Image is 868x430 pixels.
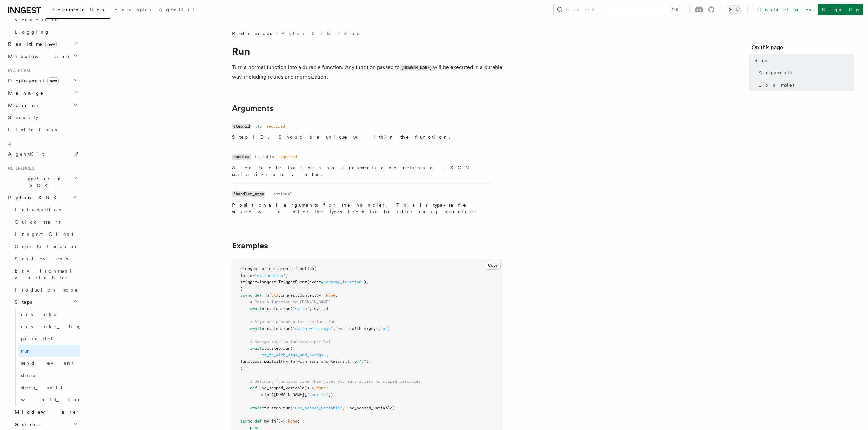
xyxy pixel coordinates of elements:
dd: required [266,124,285,129]
a: Run [752,54,854,67]
button: Middleware [12,406,80,418]
code: [DOMAIN_NAME] [400,65,433,71]
a: Contact sales [753,4,815,15]
span: new [45,41,57,48]
a: Logging [12,26,80,38]
button: Toggle dark mode [726,5,742,14]
a: Python SDK [281,30,334,37]
span: Arguments [758,69,792,76]
span: Create function [15,244,80,249]
span: . [281,406,283,410]
a: Introduction [12,204,80,216]
dd: required [278,154,297,160]
a: Examples [232,241,268,250]
span: pass [250,425,259,430]
span: , [285,273,288,278]
span: parallel [21,336,53,341]
span: def [255,293,262,298]
span: "a" [380,326,388,331]
span: Environment variables [15,268,71,280]
span: Security [8,115,38,120]
span: run [21,348,32,354]
span: # Defining functions like this gives you easy access to scoped variables [250,379,421,384]
span: , my_fn_with_args, [333,326,376,331]
span: Examples [758,81,795,88]
span: functools. [240,359,264,364]
span: 1 [347,359,350,364]
a: Arguments [232,104,273,113]
span: invoke_by_id [21,324,100,329]
span: step [271,326,281,331]
span: , [378,326,380,331]
span: ( [314,266,316,271]
span: Documentation [50,7,106,12]
a: Arguments [756,67,854,79]
button: Copy [485,261,501,270]
button: Middleware [5,50,80,62]
p: Turn a normal function into a durable function. Any function passed to will be executed in a dura... [232,62,503,82]
a: Examples [756,79,854,91]
span: def [255,419,262,424]
span: ) [240,366,243,371]
span: . [269,326,271,331]
a: Examples [110,2,155,18]
span: invoke [21,312,57,317]
span: Guides [12,421,39,428]
span: : [297,419,300,424]
span: ctx [262,346,269,351]
button: Deploymentnew [5,75,80,87]
span: ctx [262,326,269,331]
span: def [250,386,257,390]
span: inngest. [259,280,278,284]
span: () [304,386,309,390]
span: wait_for_event [21,397,120,403]
span: : [278,293,281,298]
span: inngest [281,293,297,298]
span: References [5,166,34,171]
span: -> [281,419,285,424]
span: None [326,293,335,298]
span: sleep [21,373,35,378]
span: trigger [240,280,257,284]
span: : [335,293,338,298]
span: "a" [359,359,366,364]
span: = [357,359,359,364]
span: -> [309,386,314,390]
span: -> [319,293,323,298]
span: sleep_until [21,385,63,390]
span: run [283,406,290,410]
a: run [18,345,80,357]
span: ( [290,346,293,351]
a: sleep [18,369,80,381]
span: "app/my_function" [323,280,364,284]
span: run [283,326,290,331]
span: Limitations [8,127,57,132]
span: . [297,293,300,298]
span: ( [290,406,293,410]
button: Python SDK [5,191,80,204]
a: Quick start [12,216,80,228]
span: fn [264,293,269,298]
code: *handler_args [232,191,265,197]
code: handler [232,154,251,160]
a: Production mode [12,284,80,296]
span: : [326,386,328,390]
span: = [321,280,323,284]
span: "my_function" [255,273,285,278]
span: , my_fn) [309,306,328,311]
span: None [316,386,326,390]
span: # Args are passed after the function [250,319,335,324]
span: step [271,406,281,410]
span: (my_fn_with_args_and_kwargs, [281,359,347,364]
span: run [283,306,290,311]
span: send_event [21,360,74,366]
span: ([DOMAIN_NAME][ [271,392,307,397]
a: Environment variables [12,265,80,284]
span: await [250,406,262,410]
a: wait_for_event [18,394,80,406]
span: use_scoped_variable [259,386,304,390]
span: Context) [300,293,319,298]
span: = [257,280,259,284]
span: Monitor [5,102,40,109]
span: "user_id" [307,392,328,397]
